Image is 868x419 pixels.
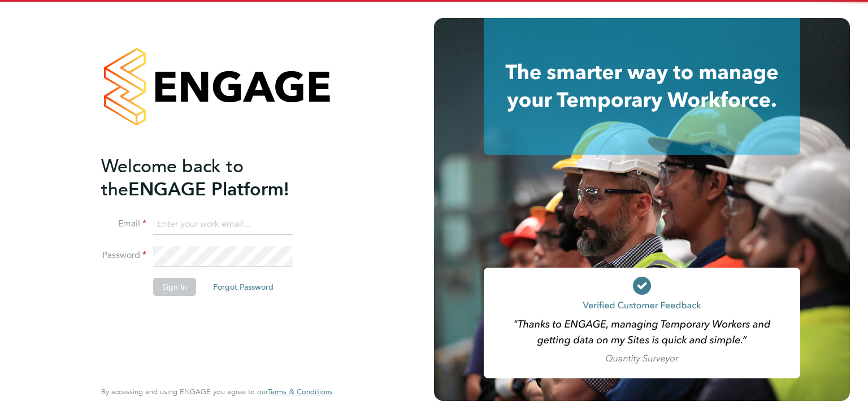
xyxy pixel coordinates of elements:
h2: ENGAGE Platform! [101,155,322,201]
span: Terms & Conditions [268,387,333,396]
span: By accessing and using ENGAGE you agree to our [101,387,333,396]
input: Enter your work email... [153,215,293,235]
button: Sign In [153,278,196,296]
span: Welcome back to the [101,155,244,200]
label: Password [101,250,146,261]
button: Forgot Password [204,278,283,296]
label: Email [101,218,146,230]
a: Terms & Conditions [268,387,333,396]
